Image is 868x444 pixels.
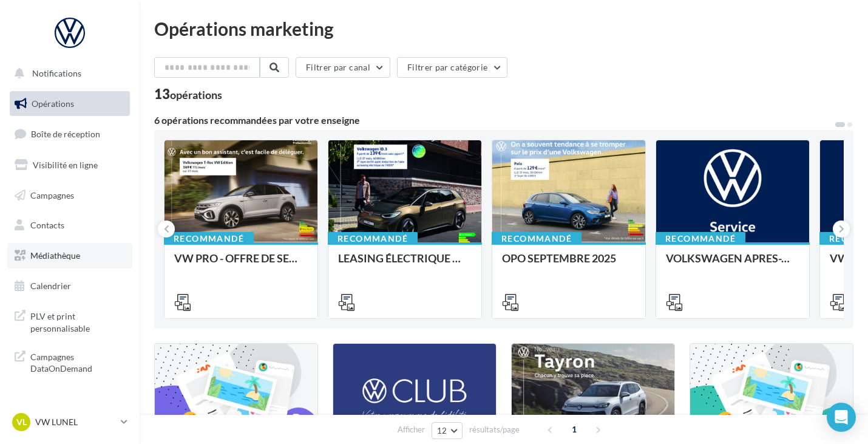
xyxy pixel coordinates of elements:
div: 6 opérations recommandées par votre enseigne [154,115,834,125]
span: VL [16,416,27,428]
span: Campagnes DataOnDemand [30,349,125,375]
span: Calendrier [30,281,71,291]
span: Campagnes [30,190,74,200]
button: 12 [432,422,463,439]
span: 12 [437,426,447,435]
button: Notifications [7,61,127,86]
span: Opérations [32,98,74,109]
a: Boîte de réception [7,121,132,147]
button: Filtrer par canal [296,57,390,78]
span: Contacts [30,220,64,230]
div: OPO SEPTEMBRE 2025 [502,252,636,276]
span: PLV et print personnalisable [30,308,125,334]
a: Opérations [7,91,132,117]
button: Filtrer par catégorie [397,57,507,78]
div: 13 [154,87,222,101]
div: LEASING ÉLECTRIQUE 2025 [338,252,472,276]
a: Calendrier [7,273,132,299]
span: Médiathèque [30,250,80,261]
span: Afficher [398,424,425,435]
div: Open Intercom Messenger [827,403,856,432]
span: Visibilité en ligne [33,160,98,170]
p: VW LUNEL [35,416,116,428]
div: Opérations marketing [154,19,853,38]
div: VW PRO - OFFRE DE SEPTEMBRE 25 [174,252,308,276]
a: VL VW LUNEL [10,411,130,434]
span: résultats/page [469,424,520,435]
a: PLV et print personnalisable [7,303,132,339]
div: VOLKSWAGEN APRES-VENTE [666,252,799,276]
span: 1 [565,420,584,439]
div: Recommandé [656,232,745,245]
div: Recommandé [492,232,581,245]
span: Notifications [32,68,81,78]
div: opérations [170,89,222,100]
a: Campagnes [7,183,132,208]
a: Médiathèque [7,243,132,268]
span: Boîte de réception [31,129,100,139]
a: Campagnes DataOnDemand [7,344,132,380]
a: Visibilité en ligne [7,152,132,178]
a: Contacts [7,213,132,238]
div: Recommandé [328,232,418,245]
div: Recommandé [164,232,254,245]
